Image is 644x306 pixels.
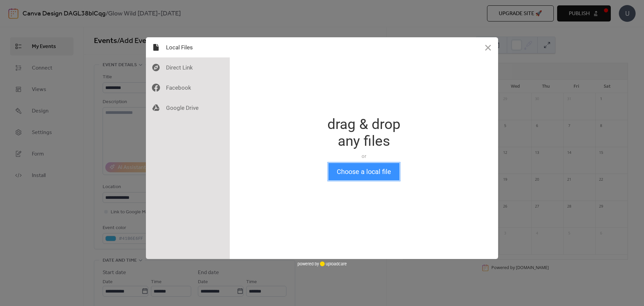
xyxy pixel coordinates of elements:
[327,153,400,160] div: or
[319,261,347,266] a: uploadcare
[146,78,230,98] div: Facebook
[328,163,399,180] button: Choose a local file
[298,259,347,269] div: powered by
[146,57,230,78] div: Direct Link
[146,37,230,57] div: Local Files
[478,37,498,57] button: Close
[327,116,400,149] div: drag & drop any files
[146,98,230,118] div: Google Drive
